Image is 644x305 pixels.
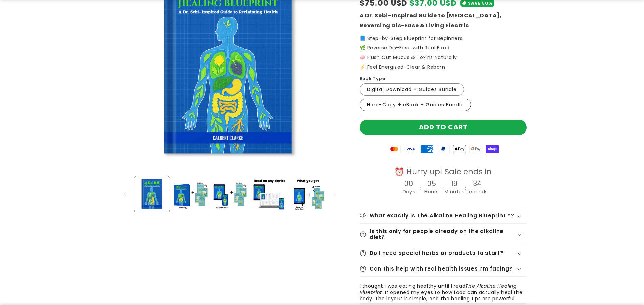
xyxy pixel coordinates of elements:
[360,245,527,261] summary: Do I need special herbs or products to start?
[251,176,287,212] button: Load image 4 in gallery view
[360,75,385,82] label: Book Type
[424,187,439,197] div: Hours
[360,224,527,245] summary: Is this only for people already on the alkaline diet?
[173,176,209,212] button: Load image 2 in gallery view
[419,181,421,196] div: :
[404,180,413,187] h4: 00
[427,180,436,187] h4: 05
[383,167,504,177] div: ⏰ Hurry up! Sale ends in
[360,12,502,29] strong: A Dr. Sebi–Inspired Guide to [MEDICAL_DATA], Reversing Dis-Ease & Living Electric
[370,250,504,257] h2: Do I need special herbs or products to start?
[465,181,467,196] div: :
[360,261,527,276] summary: Can this help with real health issues I’m facing?
[212,176,248,212] button: Load image 3 in gallery view
[473,180,482,187] h4: 34
[442,181,444,196] div: :
[451,180,458,187] h4: 19
[290,176,326,212] button: Load image 5 in gallery view
[445,187,464,197] div: Minutes
[466,187,488,197] div: Seconds
[402,187,415,197] div: Days
[134,176,170,212] button: Load image 1 in gallery view
[360,120,527,135] button: Add to cart
[360,99,471,111] label: Hard-Copy + eBook + Guides Bundle
[360,36,527,69] p: 📘 Step-by-Step Blueprint for Beginners 🌿 Reverse Dis-Ease with Real Food 🧼 Flush Out Mucus & Toxi...
[360,208,527,223] summary: What exactly is The Alkaline Healing Blueprint™?
[370,213,514,219] h2: What exactly is The Alkaline Healing Blueprint™?
[360,83,464,96] label: Digital Download + Guides Bundle
[370,266,513,272] h2: Can this help with real health issues I’m facing?
[370,228,516,241] h2: Is this only for people already on the alkaline diet?
[328,187,343,202] button: Slide right
[118,187,133,202] button: Slide left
